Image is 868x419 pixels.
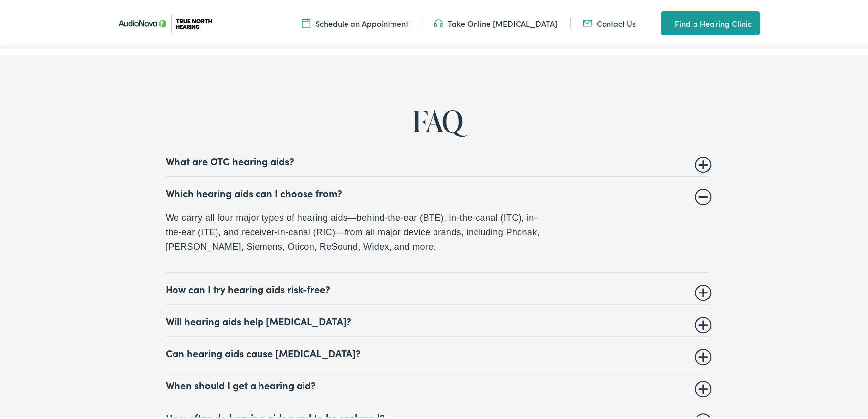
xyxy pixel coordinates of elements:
a: Contact Us [583,16,636,27]
a: Schedule an Appointment [302,16,408,27]
summary: Can hearing aids cause [MEDICAL_DATA]? [166,345,709,357]
summary: Which hearing aids can I choose from? [166,185,709,197]
img: Mail icon in color code ffb348, used for communication purposes [583,16,592,27]
summary: Will hearing aids help [MEDICAL_DATA]? [166,313,709,325]
a: Find a Hearing Clinic [661,10,760,34]
summary: When should I get a hearing aid? [166,377,709,389]
summary: What are OTC hearing aids? [166,153,709,165]
img: Headphones icon in color code ffb348 [434,16,443,27]
img: utility icon [661,16,670,28]
img: Icon symbolizing a calendar in color code ffb348 [302,16,310,27]
a: Take Online [MEDICAL_DATA] [434,16,557,27]
h2: FAQ [35,103,840,136]
p: We carry all four major types of hearing aids—behind-the-ear (BTE), in-the-canal (ITC), in-the-ea... [166,209,546,252]
summary: How can I try hearing aids risk-free? [166,281,709,293]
